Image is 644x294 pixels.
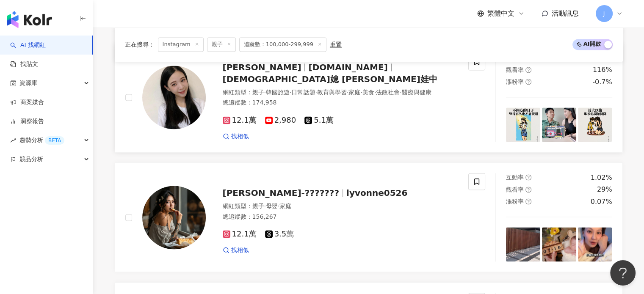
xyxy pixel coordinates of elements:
[223,246,249,255] a: 找相似
[266,203,278,209] span: 母嬰
[19,131,64,150] span: 趨勢分析
[278,203,279,209] span: ·
[506,78,524,85] span: 漲粉率
[347,89,348,96] span: ·
[506,186,524,193] span: 觀看率
[125,41,155,48] span: 正在搜尋 ：
[142,186,206,249] img: KOL Avatar
[19,74,37,93] span: 資源庫
[265,116,296,125] span: 2,980
[10,137,16,143] span: rise
[223,188,339,198] span: [PERSON_NAME]-???????
[115,162,623,272] a: KOL Avatar[PERSON_NAME]-???????lyvonne0526網紅類型：親子·母嬰·家庭總追蹤數：156,26712.1萬3.5萬找相似互動率question-circle...
[223,202,459,211] div: 網紅類型 ：
[346,188,407,198] span: lyvonne0526
[223,230,257,239] span: 12.1萬
[506,107,540,142] img: post-image
[578,227,612,261] img: post-image
[317,89,347,96] span: 教育與學習
[265,230,294,239] span: 3.5萬
[542,107,576,142] img: post-image
[506,198,524,205] span: 漲粉率
[264,89,266,96] span: ·
[7,11,52,28] img: logo
[10,41,46,49] a: searchAI 找網紅
[279,203,291,209] span: 家庭
[552,9,579,17] span: 活動訊息
[610,260,636,286] iframe: Help Scout Beacon - Open
[525,79,531,85] span: question-circle
[266,89,290,96] span: 韓國旅遊
[374,89,376,96] span: ·
[223,62,301,72] span: [PERSON_NAME]
[10,98,44,107] a: 商案媒合
[578,107,612,142] img: post-image
[207,37,236,52] span: 親子
[264,203,266,209] span: ·
[362,89,374,96] span: 美食
[304,116,334,125] span: 5.1萬
[45,136,64,145] div: BETA
[506,174,524,181] span: 互動率
[142,66,206,129] img: KOL Avatar
[223,74,437,84] span: [DEMOGRAPHIC_DATA]媳 [PERSON_NAME]娃中
[231,246,249,255] span: 找相似
[231,132,249,141] span: 找相似
[525,187,531,192] span: question-circle
[506,66,524,73] span: 觀看率
[223,88,459,97] div: 網紅類型 ：
[10,60,38,69] a: 找貼文
[252,203,264,209] span: 親子
[376,89,400,96] span: 法政社會
[360,89,362,96] span: ·
[115,43,623,152] a: KOL Avatar[PERSON_NAME][DOMAIN_NAME][DEMOGRAPHIC_DATA]媳 [PERSON_NAME]娃中網紅類型：親子·韓國旅遊·日常話題·教育與學習·家庭...
[525,174,531,180] span: question-circle
[252,89,264,96] span: 親子
[348,89,360,96] span: 家庭
[290,89,291,96] span: ·
[592,77,612,87] div: -0.7%
[10,117,44,126] a: 洞察報告
[158,37,204,52] span: Instagram
[400,89,401,96] span: ·
[308,62,387,72] span: [DOMAIN_NAME]
[603,9,605,18] span: J
[223,116,257,125] span: 12.1萬
[506,227,540,261] img: post-image
[291,89,315,96] span: 日常話題
[593,65,612,74] div: 116%
[487,9,514,18] span: 繁體中文
[239,37,326,52] span: 追蹤數：100,000-299,999
[597,185,612,194] div: 29%
[402,89,431,96] span: 醫療與健康
[525,67,531,73] span: question-circle
[315,89,317,96] span: ·
[542,227,576,261] img: post-image
[525,198,531,204] span: question-circle
[223,132,249,141] a: 找相似
[19,150,43,169] span: 競品分析
[591,197,612,206] div: 0.07%
[223,99,459,107] div: 總追蹤數 ： 174,958
[330,41,342,48] div: 重置
[591,173,612,182] div: 1.02%
[223,213,459,221] div: 總追蹤數 ： 156,267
